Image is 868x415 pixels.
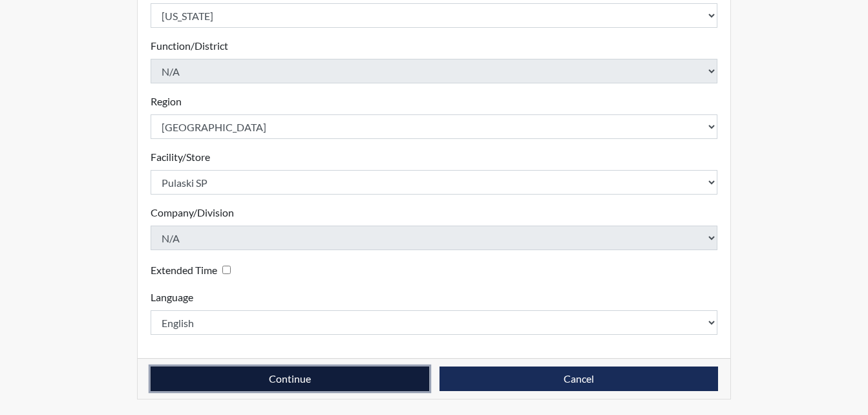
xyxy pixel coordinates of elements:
label: Function/District [151,38,228,54]
label: Extended Time [151,262,217,278]
button: Cancel [439,367,718,391]
label: Region [151,94,182,109]
label: Language [151,290,193,305]
label: Company/Division [151,205,234,220]
button: Continue [151,367,429,391]
label: Facility/Store [151,149,210,165]
div: Checking this box will provide the interviewee with an accomodation of extra time to answer each ... [151,261,236,279]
